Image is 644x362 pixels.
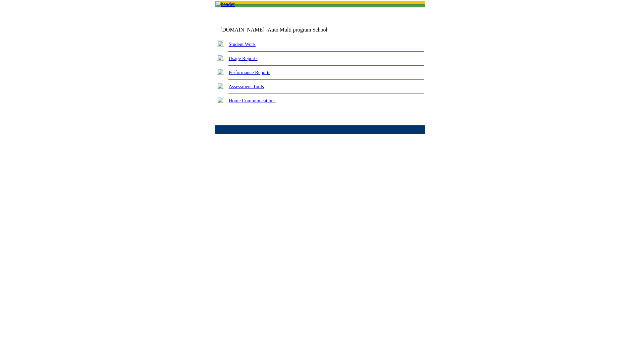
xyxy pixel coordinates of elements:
[229,98,276,103] a: Home Communications
[229,70,270,75] a: Performance Reports
[268,27,327,33] nobr: Auto Multi program School
[217,55,224,61] img: plus.gif
[220,27,344,33] td: [DOMAIN_NAME] -
[217,41,224,47] img: plus.gif
[229,84,264,89] a: Assessment Tools
[229,56,258,61] a: Usage Reports
[217,83,224,89] img: plus.gif
[215,1,235,7] img: header
[229,42,256,47] a: Student Work
[217,97,224,103] img: plus.gif
[217,69,224,75] img: plus.gif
